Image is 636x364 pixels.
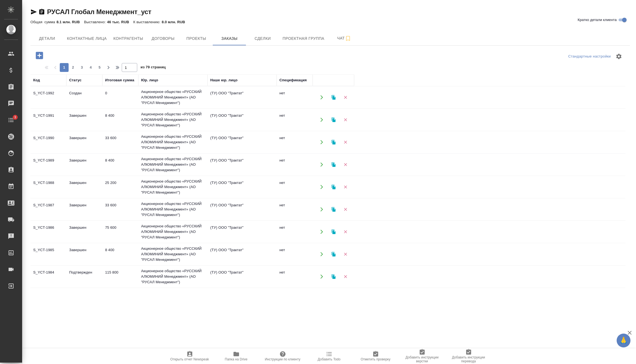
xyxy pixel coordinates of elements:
[77,65,86,70] span: 3
[30,132,66,152] td: S_YCT-1990
[56,20,84,24] p: 8.1 млн. RUB
[66,110,102,129] td: Завершен
[150,35,176,42] span: Договоры
[207,200,277,219] td: (ТУ) ООО "Трактат"
[210,77,238,83] div: Наше юр. лицо
[162,20,189,24] p: 8.0 млн. RUB
[30,177,66,197] td: S_YCT-1988
[138,176,207,198] td: Акционерное общество «РУССКИЙ АЛЮМИНИЙ Менеджмент» (АО "РУСАЛ Менеджмент")
[277,110,313,129] td: нет
[30,222,66,241] td: S_YCT-1986
[207,177,277,197] td: (ТУ) ООО "Трактат"
[316,249,327,260] button: Открыть
[277,177,313,197] td: нет
[328,137,339,148] button: Клонировать
[340,249,351,260] button: Удалить
[340,204,351,215] button: Удалить
[340,271,351,282] button: Удалить
[66,177,102,197] td: Завершен
[102,110,138,129] td: 8 400
[277,200,313,219] td: нет
[66,267,102,286] td: Подтвержден
[207,132,277,152] td: (ТУ) ООО "Трактат"
[340,92,351,103] button: Удалить
[102,245,138,264] td: 8 400
[86,65,95,70] span: 4
[86,63,95,72] button: 4
[207,155,277,174] td: (ТУ) ООО "Трактат"
[578,17,617,23] span: Кратко детали клиента
[316,204,327,215] button: Открыть
[30,245,66,264] td: S_YCT-1985
[33,77,40,83] div: Код
[207,222,277,241] td: (ТУ) ООО "Трактат"
[617,334,630,347] button: 🙏
[340,226,351,238] button: Удалить
[316,181,327,193] button: Открыть
[102,88,138,107] td: 0
[66,289,102,309] td: Подтвержден
[316,159,327,170] button: Открыть
[66,155,102,174] td: Завершен
[47,8,151,15] a: РУСАЛ Глобал Менеджмент_уст
[102,222,138,241] td: 75 600
[66,222,102,241] td: Завершен
[69,77,82,83] div: Статус
[277,132,313,152] td: нет
[277,155,313,174] td: нет
[105,77,134,83] div: Итоговая сумма
[133,20,162,24] p: К выставлению:
[102,267,138,286] td: 115 800
[207,88,277,107] td: (ТУ) ООО "Трактат"
[316,137,327,148] button: Открыть
[331,35,357,42] span: Чат
[141,77,158,83] div: Юр. лицо
[141,64,166,72] span: из 79 страниц
[207,289,277,309] td: (ТУ) ООО "Трактат"
[30,20,56,24] p: Общая сумма
[619,335,628,346] span: 🙏
[107,20,133,24] p: 46 тыс. RUB
[84,20,107,24] p: Выставлено:
[328,226,339,238] button: Клонировать
[69,63,77,72] button: 2
[11,115,19,120] span: 3
[249,35,276,42] span: Сделки
[66,245,102,264] td: Завершен
[95,65,104,70] span: 5
[30,110,66,129] td: S_YCT-1991
[340,137,351,148] button: Удалить
[316,92,327,103] button: Открыть
[183,35,209,42] span: Проекты
[328,159,339,170] button: Клонировать
[328,204,339,215] button: Клонировать
[30,289,66,309] td: S_YCT-1983
[340,159,351,170] button: Удалить
[138,131,207,153] td: Акционерное общество «РУССКИЙ АЛЮМИНИЙ Менеджмент» (АО "РУСАЛ Менеджмент")
[102,155,138,174] td: 8 400
[66,132,102,152] td: Завершен
[328,271,339,282] button: Клонировать
[30,155,66,174] td: S_YCT-1989
[328,181,339,193] button: Клонировать
[316,271,327,282] button: Открыть
[316,226,327,238] button: Открыть
[30,88,66,107] td: S_YCT-1992
[102,289,138,309] td: 174 001,2
[102,200,138,219] td: 33 600
[67,35,107,42] span: Контактные лица
[277,88,313,107] td: нет
[328,249,339,260] button: Клонировать
[277,289,313,309] td: нет
[69,65,77,70] span: 2
[328,92,339,103] button: Клонировать
[30,9,37,15] button: Скопировать ссылку для ЯМессенджера
[66,200,102,219] td: Завершен
[216,35,243,42] span: Заказы
[138,243,207,265] td: Акционерное общество «РУССКИЙ АЛЮМИНИЙ Менеджмент» (АО "РУСАЛ Менеджмент")
[138,154,207,176] td: Акционерное общество «РУССКИЙ АЛЮМИНИЙ Менеджмент» (АО "РУСАЛ Менеджмент")
[138,198,207,220] td: Акционерное общество «РУССКИЙ АЛЮМИНИЙ Менеджмент» (АО "РУСАЛ Менеджмент")
[207,267,277,286] td: (ТУ) ООО "Трактат"
[102,177,138,197] td: 25 200
[138,109,207,131] td: Акционерное общество «РУССКИЙ АЛЮМИНИЙ Менеджмент» (АО "РУСАЛ Менеджмент")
